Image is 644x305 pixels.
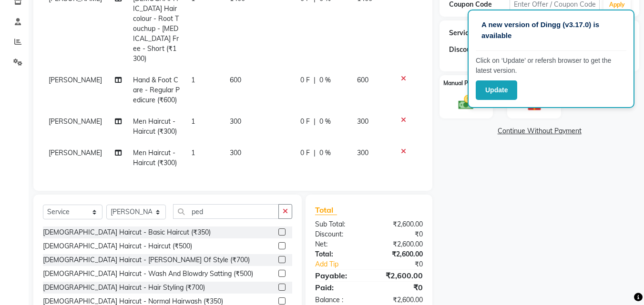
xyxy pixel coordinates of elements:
span: Men Haircut - Haircut (₹300) [133,117,177,136]
div: [DEMOGRAPHIC_DATA] Haircut - Wash And Blowdry Satting (₹500) [43,269,253,279]
span: Men Haircut - Haircut (₹300) [133,148,177,167]
span: 600 [357,76,368,84]
button: Update [476,80,517,100]
span: 1 [191,148,195,157]
span: 0 F [300,148,310,158]
div: ₹0 [369,282,430,293]
span: | [314,117,316,127]
div: Discount: [308,229,369,239]
div: Net: [308,239,369,249]
span: Total [315,205,337,215]
a: Add Tip [308,259,379,269]
span: 600 [230,76,241,84]
span: 0 % [319,148,331,158]
div: [DEMOGRAPHIC_DATA] Haircut - Hair Styling (₹700) [43,283,205,293]
span: | [314,75,316,85]
div: ₹2,600.00 [369,219,430,229]
img: _cash.svg [453,93,479,111]
span: 0 F [300,117,310,127]
div: Total: [308,249,369,259]
div: Balance : [308,295,369,305]
p: Click on ‘Update’ or refersh browser to get the latest version. [476,56,626,76]
label: Manual Payment [443,79,489,88]
a: Continue Without Payment [441,126,637,136]
span: 1 [191,117,195,126]
div: ₹2,600.00 [369,239,430,249]
div: [DEMOGRAPHIC_DATA] Haircut - Basic Haircut (₹350) [43,227,211,237]
div: ₹2,600.00 [369,249,430,259]
div: Discount: [449,45,479,55]
div: Service Total: [449,28,492,38]
span: [PERSON_NAME] [49,76,102,84]
div: Paid: [308,282,369,293]
div: Payable: [308,270,369,281]
span: [PERSON_NAME] [49,148,102,157]
div: ₹0 [379,259,430,269]
input: Search or Scan [173,204,279,219]
p: A new version of Dingg (v3.17.0) is available [481,20,621,41]
div: ₹2,600.00 [369,270,430,281]
div: [DEMOGRAPHIC_DATA] Haircut - Haircut (₹500) [43,241,192,251]
span: 300 [357,148,368,157]
span: 300 [230,148,241,157]
span: 300 [230,117,241,126]
span: [PERSON_NAME] [49,117,102,126]
span: 0 F [300,75,310,85]
div: Sub Total: [308,219,369,229]
div: ₹0 [369,229,430,239]
span: 0 % [319,117,331,127]
span: | [314,148,316,158]
span: 300 [357,117,368,126]
span: 1 [191,76,195,84]
div: ₹2,600.00 [369,295,430,305]
div: [DEMOGRAPHIC_DATA] Haircut - [PERSON_NAME] Of Style (₹700) [43,255,250,265]
span: Hand & Foot Care - Regular Pedicure (₹600) [133,76,180,104]
span: 0 % [319,75,331,85]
